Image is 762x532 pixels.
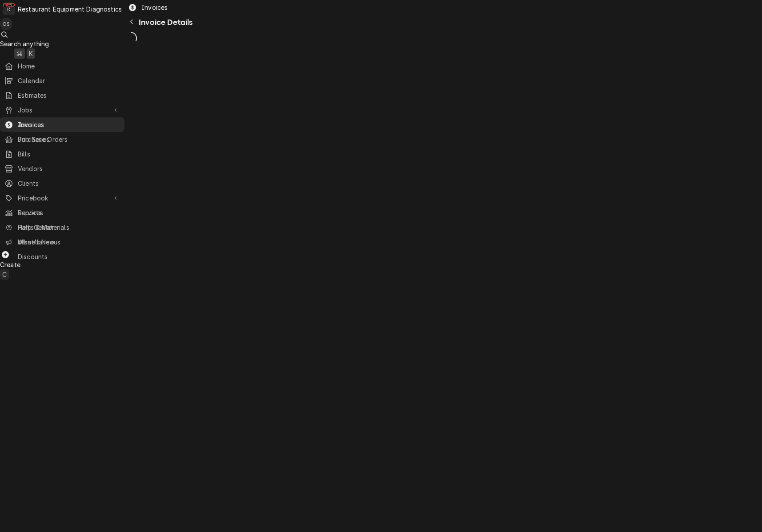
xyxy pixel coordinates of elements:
span: C [2,270,7,279]
span: Invoices [141,3,168,12]
span: K [29,49,33,58]
span: Invoice Details [139,18,193,27]
span: Clients [18,179,120,188]
span: Home [18,61,120,71]
span: Vendors [18,164,120,173]
div: Restaurant Equipment Diagnostics [18,4,122,14]
span: Loading... [124,31,137,46]
span: Estimates [18,91,120,100]
span: Bills [18,149,120,159]
span: Calendar [18,76,120,85]
span: ⌘ [16,49,23,58]
span: Purchase Orders [18,135,120,144]
span: What's New [18,237,119,247]
button: Navigate back [124,15,139,29]
span: Help Center [18,223,119,232]
div: Restaurant Equipment Diagnostics's Avatar [3,3,15,15]
span: Pricebook [18,193,107,203]
span: Discounts [18,252,120,261]
span: Invoices [18,120,120,129]
div: R [3,3,15,15]
span: Jobs [18,105,107,115]
span: Reports [18,208,120,217]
